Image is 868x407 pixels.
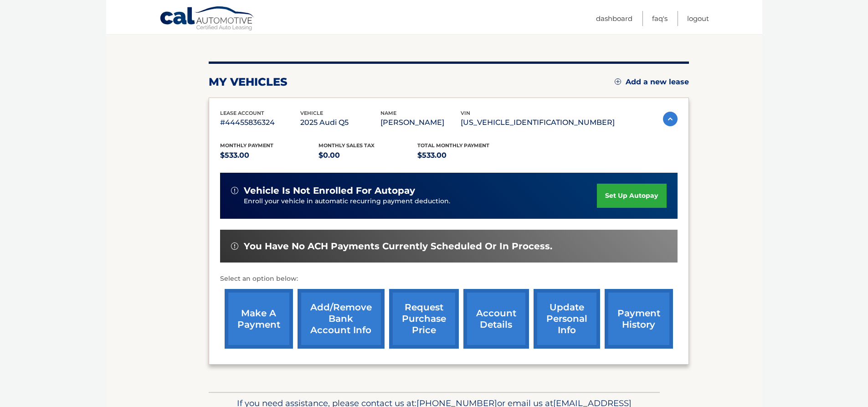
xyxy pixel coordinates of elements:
[687,11,709,26] a: Logout
[417,142,489,149] span: Total Monthly Payment
[596,11,632,26] a: Dashboard
[220,110,264,116] span: lease account
[615,77,689,87] a: Add a new lease
[318,142,375,149] span: Monthly sales Tax
[463,289,529,349] a: account details
[209,75,288,89] h2: my vehicles
[220,116,300,129] p: #44455836324
[244,241,552,252] span: You have no ACH payments currently scheduled or in process.
[597,184,666,208] a: set up autopay
[605,289,673,349] a: payment history
[220,273,678,284] p: Select an option below:
[461,116,615,129] p: [US_VEHICLE_IDENTIFICATION_NUMBER]
[380,116,461,129] p: [PERSON_NAME]
[231,242,238,250] img: alert-white.svg
[380,110,396,116] span: name
[300,116,380,129] p: 2025 Audi Q5
[417,149,516,162] p: $533.00
[615,78,621,85] img: add.svg
[652,11,668,26] a: FAQ's
[244,196,597,206] p: Enroll your vehicle in automatic recurring payment deduction.
[298,289,385,349] a: Add/Remove bank account info
[534,289,600,349] a: update personal info
[220,142,273,149] span: Monthly Payment
[220,149,319,162] p: $533.00
[225,289,293,349] a: make a payment
[231,187,238,194] img: alert-white.svg
[244,185,415,196] span: vehicle is not enrolled for autopay
[461,110,470,116] span: vin
[318,149,417,162] p: $0.00
[663,112,678,126] img: accordion-active.svg
[389,289,459,349] a: request purchase price
[159,6,255,32] a: Cal Automotive
[300,110,323,116] span: vehicle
